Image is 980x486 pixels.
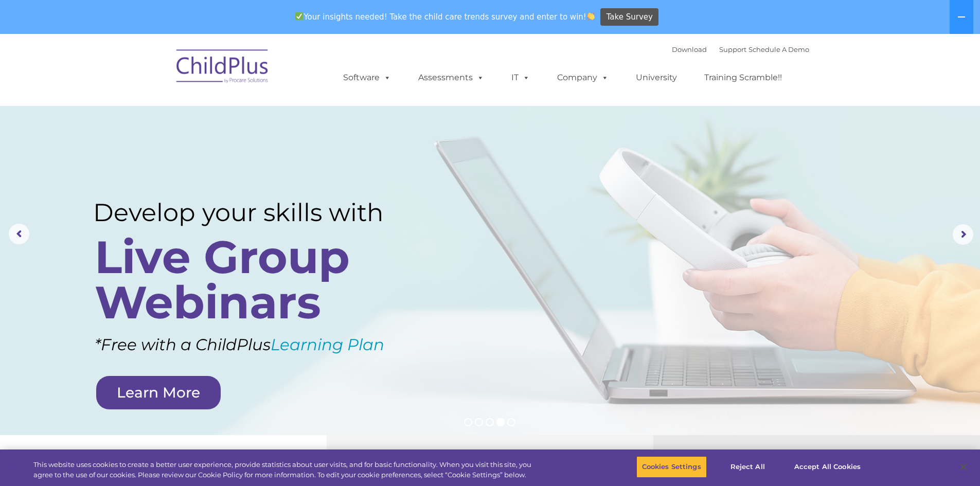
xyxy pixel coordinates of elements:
a: Support [719,45,746,53]
img: ✅ [295,12,303,20]
rs-layer: Live Group Webinars [95,235,413,325]
span: Your insights needed! Take the child care trends survey and enter to win! [291,7,599,27]
a: University [626,67,687,88]
a: Download [672,45,707,53]
img: ChildPlus by Procare Solutions [171,42,274,94]
a: Schedule A Demo [749,45,809,53]
div: This website uses cookies to create a better user experience, provide statistics about user visit... [33,460,539,480]
span: Phone number [143,110,187,118]
button: Cookies Settings [636,456,707,478]
img: 👏 [587,12,595,20]
rs-layer: Develop your skills with [93,198,417,227]
a: Learning Plan [271,335,384,354]
rs-layer: *Free with a ChildPlus [95,330,441,359]
span: Last name [143,68,174,76]
font: | [672,45,809,53]
span: Take Survey [607,8,653,26]
a: Take Survey [600,8,658,26]
a: Software [333,67,401,88]
button: Close [952,456,975,478]
button: Accept All Cookies [789,456,866,478]
a: Assessments [408,67,494,88]
a: Company [547,67,619,88]
button: Reject All [716,456,780,478]
a: Learn More [96,376,221,409]
a: IT [501,67,540,88]
a: Training Scramble!! [694,67,792,88]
